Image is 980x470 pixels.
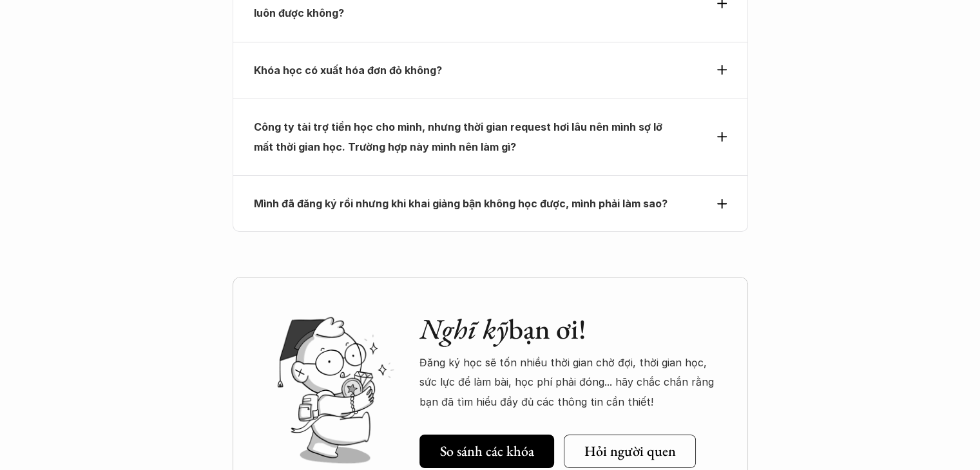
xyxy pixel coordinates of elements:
h2: bạn ơi! [419,312,722,346]
strong: Khóa học có xuất hóa đơn đỏ không? [254,64,442,77]
h5: Hỏi người quen [584,443,676,460]
strong: Mình đã đăng ký rồi nhưng khi khai giảng bận không học được, mình phải làm sao? [254,197,668,210]
strong: Công ty tài trợ tiền học cho mình, nhưng thời gian request hơi lâu nên mình sợ lỡ mất thời gian h... [254,120,665,153]
a: So sánh các khóa [419,435,554,468]
a: Hỏi người quen [564,435,696,468]
p: Đăng ký học sẽ tốn nhiều thời gian chờ đợi, thời gian học, sức lực để làm bài, học phí phải đóng.... [419,353,722,411]
h5: So sánh các khóa [440,443,534,460]
em: Nghĩ kỹ [419,310,508,347]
